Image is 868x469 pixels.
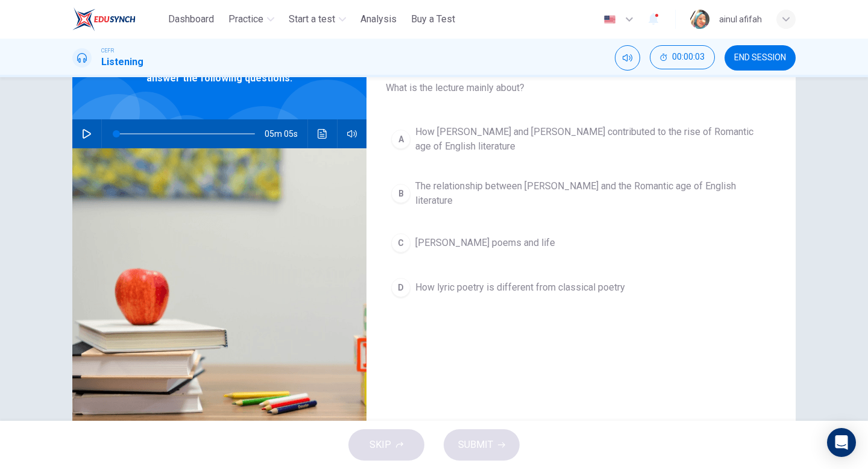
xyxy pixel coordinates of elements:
[386,119,776,159] button: AHow [PERSON_NAME] and [PERSON_NAME] contributed to the rise of Romantic age of English literature
[168,12,214,27] span: Dashboard
[391,184,410,203] div: B
[391,130,410,149] div: A
[101,55,143,69] h1: Listening
[265,119,307,148] span: 05m 05s
[284,8,351,30] button: Start a test
[406,8,460,30] button: Buy a Test
[415,280,625,295] span: How lyric poetry is different from classical poetry
[411,12,455,27] span: Buy a Test
[228,12,263,27] span: Practice
[415,125,771,154] span: How [PERSON_NAME] and [PERSON_NAME] contributed to the rise of Romantic age of English literature
[690,10,709,29] img: Profile picture
[734,53,786,63] span: END SESSION
[650,45,715,71] div: Hide
[386,81,776,95] span: What is the lecture mainly about?
[719,12,762,27] div: ainul afifah
[224,8,279,30] button: Practice
[602,15,617,24] img: en
[725,45,796,71] button: END SESSION
[827,428,856,457] div: Open Intercom Messenger
[386,174,776,213] button: BThe relationship between [PERSON_NAME] and the Romantic age of English literature
[72,7,163,31] a: ELTC logo
[163,8,219,30] button: Dashboard
[672,52,705,62] span: 00:00:03
[72,7,136,31] img: ELTC logo
[415,236,555,250] span: [PERSON_NAME] poems and life
[356,8,401,30] button: Analysis
[289,12,335,27] span: Start a test
[415,179,771,208] span: The relationship between [PERSON_NAME] and the Romantic age of English literature
[391,233,410,253] div: C
[386,228,776,258] button: C[PERSON_NAME] poems and life
[650,45,715,69] button: 00:00:03
[101,46,114,55] span: CEFR
[615,45,640,71] div: Mute
[386,272,776,303] button: DHow lyric poetry is different from classical poetry
[72,148,366,442] img: Listen to this clip about William Wordsworth and answer the following questions:
[391,278,410,297] div: D
[313,119,332,148] button: Click to see the audio transcription
[360,12,397,27] span: Analysis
